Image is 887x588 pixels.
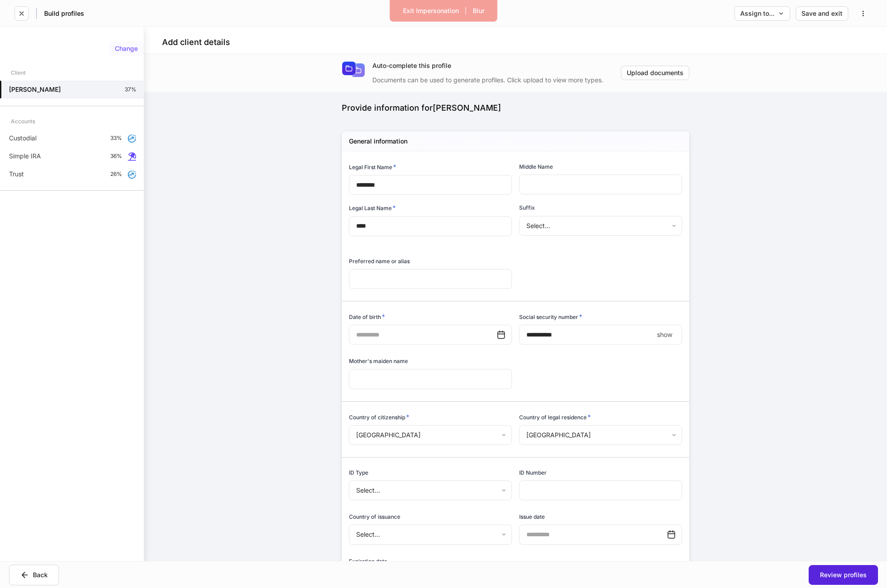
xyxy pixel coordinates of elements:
[125,86,136,93] p: 37%
[397,4,465,18] button: Exit Impersonation
[349,525,511,544] div: Select...
[110,153,122,160] p: 36%
[740,10,784,17] div: Assign to...
[627,70,683,76] div: Upload documents
[9,134,36,143] p: Custodial
[372,61,621,70] div: Auto-complete this profile
[342,103,689,113] div: Provide information for [PERSON_NAME]
[349,162,396,171] h6: Legal First Name
[349,312,385,321] h6: Date of birth
[349,257,410,265] h6: Preferred name or alias
[11,113,35,129] div: Accounts
[9,152,41,161] p: Simple IRA
[519,203,535,212] h6: Suffix
[44,9,84,18] h5: Build profiles
[9,565,59,585] button: Back
[519,216,682,236] div: Select...
[473,8,484,14] div: Blur
[349,413,409,422] h6: Country of citizenship
[110,171,122,178] p: 26%
[20,570,48,579] div: Back
[372,70,621,85] div: Documents can be used to generate profiles. Click upload to view more types.
[519,512,545,521] h6: Issue date
[349,480,511,500] div: Select...
[657,330,672,339] p: show
[109,41,144,56] button: Change
[519,413,591,422] h6: Country of legal residence
[734,6,790,21] button: Assign to...
[110,135,122,142] p: 33%
[349,137,407,146] h5: General information
[349,203,396,212] h6: Legal Last Name
[9,85,61,94] h5: [PERSON_NAME]
[403,8,459,14] div: Exit Impersonation
[621,66,689,80] button: Upload documents
[467,4,490,18] button: Blur
[796,6,848,21] button: Save and exit
[349,425,511,445] div: [GEOGRAPHIC_DATA]
[349,357,408,365] h6: Mother's maiden name
[801,10,842,17] div: Save and exit
[519,312,582,321] h6: Social security number
[11,65,26,81] div: Client
[809,565,878,585] button: Review profiles
[820,572,867,578] div: Review profiles
[349,557,387,566] h6: Expiration date
[349,512,400,521] h6: Country of issuance
[519,468,547,477] h6: ID Number
[162,37,230,48] h4: Add client details
[349,468,368,477] h6: ID Type
[9,170,24,179] p: Trust
[115,45,138,52] div: Change
[519,425,682,445] div: [GEOGRAPHIC_DATA]
[519,162,553,171] h6: Middle Name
